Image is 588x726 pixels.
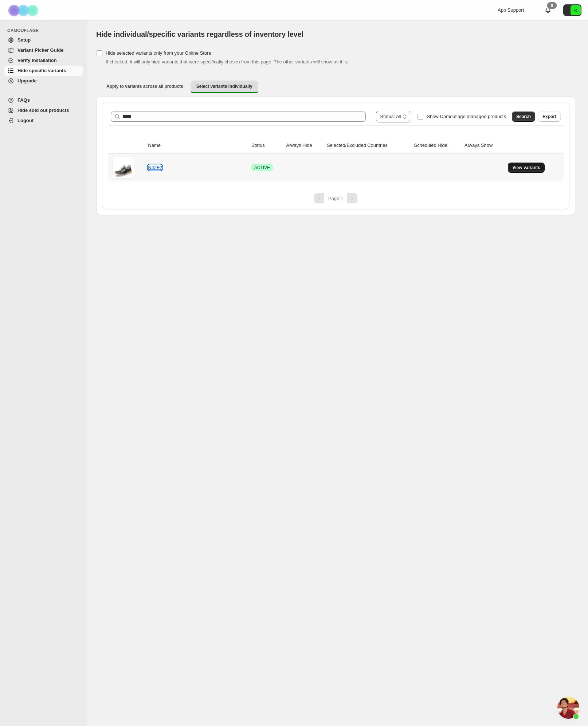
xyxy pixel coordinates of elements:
th: Scheduled Hide [412,137,462,154]
button: Apply to variants across all products [101,81,189,92]
span: Hide sold out products [17,108,69,113]
div: 0 [547,2,557,9]
img: N42F2 [112,157,134,179]
span: Search [516,114,531,120]
span: Variant Picker Guide [17,47,63,53]
button: View variants [508,163,545,173]
a: N42F2 [148,165,162,170]
span: Page 1 [328,196,343,201]
span: FAQs [17,97,30,103]
th: Always Show [462,137,506,154]
span: Hide selected variants only from your Online Store [106,50,211,56]
a: Open chat [557,697,579,719]
span: Show Camouflage managed products [427,114,506,119]
span: ACTIVE [254,165,270,171]
a: Setup [4,35,83,45]
th: Selected/Excluded Countries [325,137,412,154]
span: If checked, it will only hide variants that were specifically chosen from this page. The other va... [106,59,348,65]
a: FAQs [4,95,83,105]
span: Avatar with initials R [571,5,581,15]
button: Select variants individually [191,81,258,93]
a: Variant Picker Guide [4,45,83,55]
nav: Pagination [108,193,564,203]
span: Select variants individually [196,83,252,89]
a: Hide sold out products [4,105,83,116]
span: App Support [498,7,524,13]
span: Logout [17,118,34,123]
button: Export [538,112,561,122]
span: View variants [512,165,540,171]
a: 0 [544,7,552,14]
span: Upgrade [17,78,37,83]
span: Verify Installation [17,58,57,63]
div: Select variants individually [96,96,575,215]
text: R [574,8,577,12]
span: Apply to variants across all products [106,83,183,89]
span: Hide individual/specific variants regardless of inventory level [96,30,303,38]
a: Upgrade [4,76,83,86]
span: Hide specific variants [17,68,66,73]
span: CAMOUFLAGE [7,28,84,34]
img: Camouflage [6,0,42,20]
span: Setup [17,37,31,43]
span: Export [542,114,556,120]
button: Avatar with initials R [563,4,581,16]
th: Name [146,137,249,154]
a: Logout [4,116,83,126]
th: Always Hide [284,137,325,154]
a: Verify Installation [4,55,83,66]
button: Search [512,112,535,122]
th: Status [249,137,284,154]
a: Hide specific variants [4,66,83,76]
